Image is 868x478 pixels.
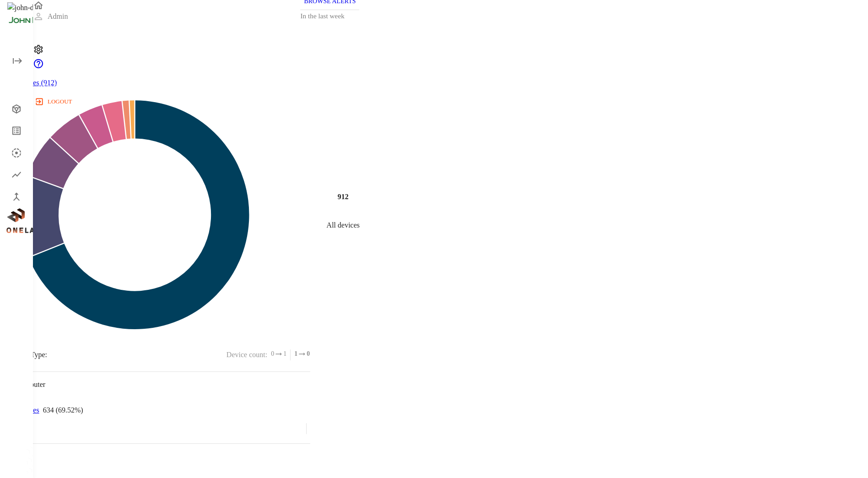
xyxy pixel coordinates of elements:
p: Admin [48,11,68,22]
a: onelayer-support [33,63,44,71]
button: logout [33,94,75,109]
span: 0 [307,349,310,358]
a: logout [33,94,868,109]
p: 634 (69.52%) [43,405,83,416]
p: All devices [326,219,359,230]
span: Support Portal [33,63,44,71]
span: 0 [271,349,274,358]
div: Dashboard [39,79,82,95]
p: Device count : [226,349,267,360]
span: 1 [283,349,286,358]
span: 1 [294,349,297,358]
h4: 912 [338,191,349,202]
